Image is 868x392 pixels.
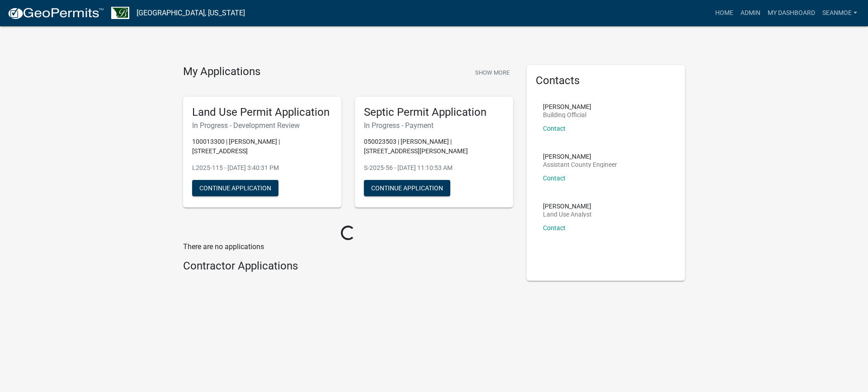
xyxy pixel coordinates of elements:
img: Benton County, Minnesota [111,7,129,19]
p: Assistant County Engineer [543,161,617,168]
h4: Contractor Applications [183,260,513,273]
p: 050023503 | [PERSON_NAME] | [STREET_ADDRESS][PERSON_NAME] [364,137,504,156]
p: [PERSON_NAME] [543,203,592,209]
h5: Contacts [536,74,676,87]
a: [GEOGRAPHIC_DATA], [US_STATE] [137,5,245,21]
button: Continue Application [364,180,450,196]
h5: Septic Permit Application [364,106,504,119]
h6: In Progress - Payment [364,121,504,130]
h4: My Applications [183,65,260,79]
a: Contact [543,175,566,182]
a: Admin [737,5,764,22]
p: L2025-115 - [DATE] 3:40:31 PM [192,163,332,173]
h6: In Progress - Development Review [192,121,332,130]
p: 100013300 | [PERSON_NAME] | [STREET_ADDRESS] [192,137,332,156]
a: Contact [543,224,566,231]
a: Home [712,5,737,22]
p: Building Official [543,112,591,118]
p: S-2025-56 - [DATE] 11:10:53 AM [364,163,504,173]
button: Show More [472,65,513,80]
a: SeanMoe [819,5,861,22]
p: [PERSON_NAME] [543,153,617,160]
p: Land Use Analyst [543,211,592,217]
p: There are no applications [183,241,513,252]
button: Continue Application [192,180,278,196]
a: Contact [543,125,566,132]
h5: Land Use Permit Application [192,106,332,119]
p: [PERSON_NAME] [543,104,591,110]
a: My Dashboard [764,5,819,22]
wm-workflow-list-section: Contractor Applications [183,260,513,276]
